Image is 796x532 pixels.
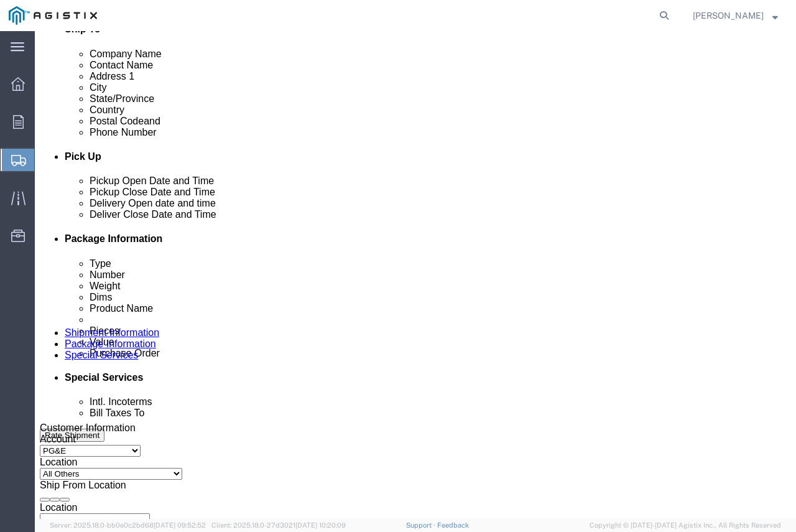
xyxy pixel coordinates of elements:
[692,8,779,23] button: [PERSON_NAME]
[35,31,796,519] iframe: FS Legacy Container
[9,6,97,25] img: logo
[437,521,469,529] a: Feedback
[295,521,346,529] span: [DATE] 10:20:09
[693,9,764,22] span: Trevor Burns
[154,521,206,529] span: [DATE] 09:52:52
[406,521,437,529] a: Support
[211,521,346,529] span: Client: 2025.18.0-27d3021
[590,520,781,531] span: Copyright © [DATE]-[DATE] Agistix Inc., All Rights Reserved
[50,521,206,529] span: Server: 2025.18.0-bb0e0c2bd68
